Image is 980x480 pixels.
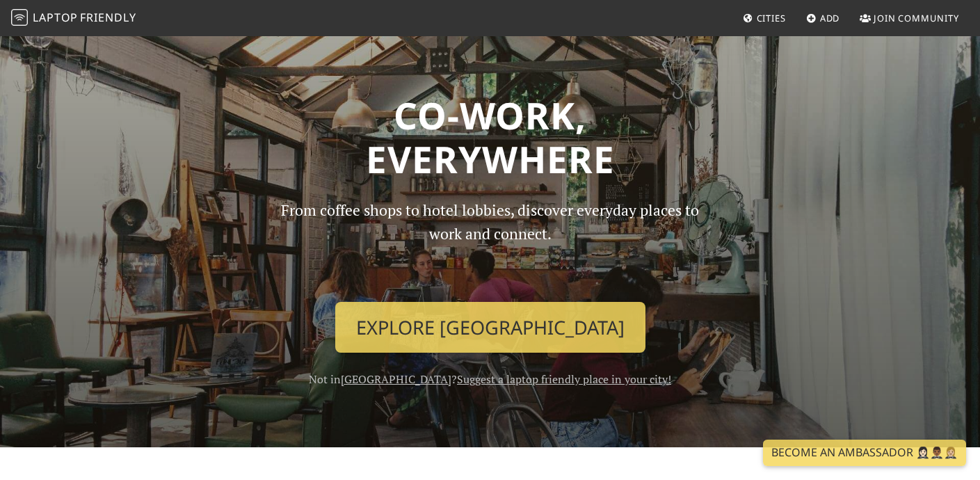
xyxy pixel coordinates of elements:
[309,371,671,387] span: Not in ?
[80,10,136,25] span: Friendly
[874,12,959,24] span: Join Community
[763,440,966,466] a: Become an Ambassador 🤵🏻‍♀️🤵🏾‍♂️🤵🏼‍♀️
[33,10,78,25] span: Laptop
[11,9,28,26] img: LaptopFriendly
[11,6,136,31] a: LaptopFriendly LaptopFriendly
[457,371,671,387] a: Suggest a laptop friendly place in your city!
[737,6,792,31] a: Cities
[341,371,451,387] a: [GEOGRAPHIC_DATA]
[801,6,846,31] a: Add
[854,6,965,31] a: Join Community
[820,12,840,24] span: Add
[335,302,645,353] a: Explore [GEOGRAPHIC_DATA]
[40,93,941,182] h1: Co-work, Everywhere
[757,12,786,24] span: Cities
[269,198,712,291] p: From coffee shops to hotel lobbies, discover everyday places to work and connect.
